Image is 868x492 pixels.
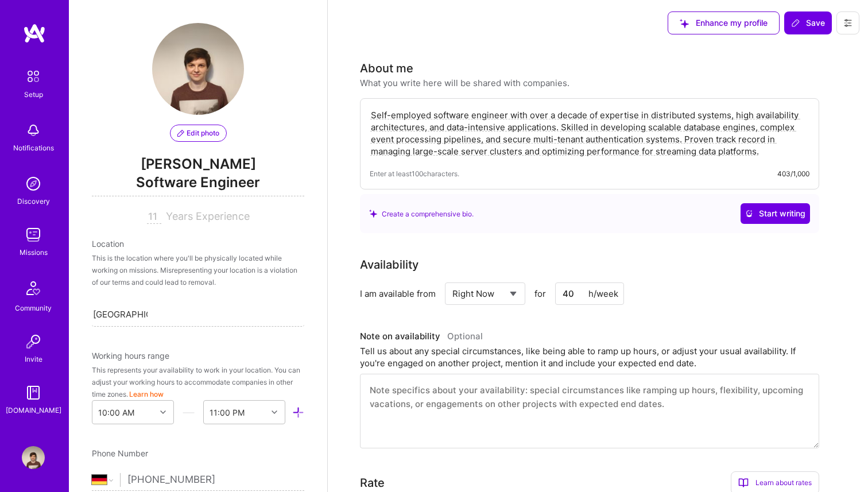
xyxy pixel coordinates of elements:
i: icon SuggestedTeams [680,19,689,28]
span: for [534,288,546,300]
i: icon SuggestedTeams [369,210,377,218]
div: Discovery [17,195,50,207]
div: h/week [588,288,618,300]
i: icon CrystalBallWhite [745,210,753,218]
span: Enter at least 100 characters. [370,168,459,180]
img: Invite [22,330,45,353]
div: This represents your availability to work in your location. You can adjust your working hours to ... [92,364,304,400]
span: Enhance my profile [680,17,768,29]
i: icon HorizontalInLineDivider [183,406,195,419]
div: What you write here will be shared with companies. [360,77,569,89]
div: Community [15,302,52,314]
span: Save [791,17,825,29]
img: discovery [22,172,45,195]
img: guide book [22,381,45,404]
textarea: Self-employed software engineer with over a decade of expertise in distributed systems, high avai... [370,108,809,158]
button: Edit photo [170,125,227,142]
span: [PERSON_NAME] [92,156,304,173]
div: I am available from [360,288,436,300]
div: Missions [20,246,48,258]
div: Setup [24,88,43,100]
div: Location [92,238,304,250]
span: Working hours range [92,351,169,361]
span: Edit photo [177,128,219,138]
input: XX [555,282,624,305]
div: This is the location where you'll be physically located while working on missions. Misrepresentin... [92,252,304,288]
div: [DOMAIN_NAME] [6,404,61,416]
span: Years Experience [166,210,250,222]
input: XX [147,210,161,224]
div: Tell us about any special circumstances, like being able to ramp up hours, or adjust your usual a... [360,345,819,369]
div: 11:00 PM [210,406,245,419]
div: 403/1,000 [777,168,809,180]
img: bell [22,119,45,142]
img: User Avatar [152,23,244,115]
button: Save [784,11,832,34]
span: Phone Number [92,448,148,458]
img: User Avatar [22,446,45,469]
div: Invite [25,353,42,365]
i: icon Chevron [160,409,166,415]
img: setup [21,64,45,88]
i: icon Chevron [272,409,277,415]
i: icon BookOpen [738,478,749,488]
div: Rate [360,474,385,491]
span: Optional [447,331,483,342]
button: Learn how [129,388,164,400]
span: Start writing [745,208,805,219]
button: Start writing [741,203,810,224]
div: 10:00 AM [98,406,134,419]
button: Enhance my profile [668,11,780,34]
img: teamwork [22,223,45,246]
div: Availability [360,256,418,273]
div: Note on availability [360,328,483,345]
div: Create a comprehensive bio. [369,208,474,220]
span: Software Engineer [92,173,304,196]
i: icon PencilPurple [177,130,184,137]
div: Notifications [13,142,54,154]
div: About me [360,60,413,77]
img: logo [23,23,46,44]
a: User Avatar [19,446,48,469]
img: Community [20,274,47,302]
